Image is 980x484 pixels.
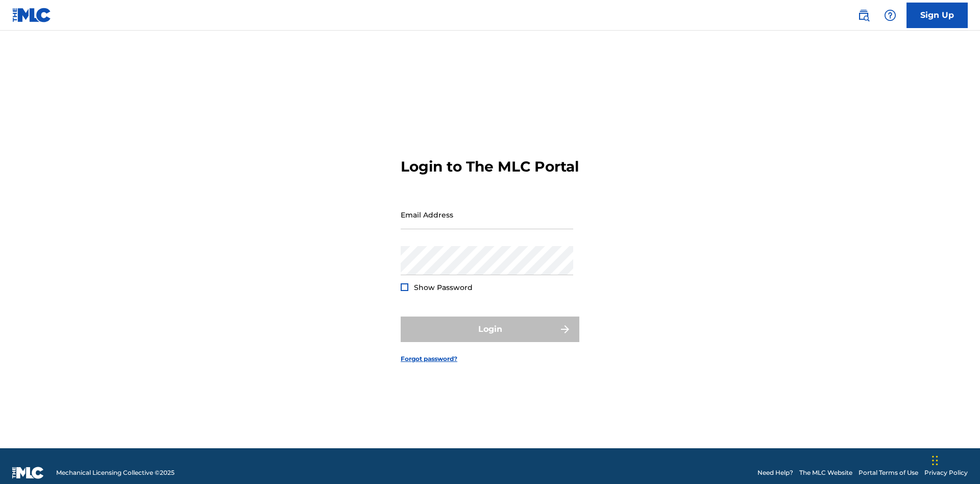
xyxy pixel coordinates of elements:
[799,468,852,477] a: The MLC Website
[857,9,870,21] img: search
[929,435,980,484] iframe: Chat Widget
[401,158,579,176] h3: Login to The MLC Portal
[932,445,938,476] div: Drag
[414,283,473,292] span: Show Password
[12,8,52,22] img: MLC Logo
[880,5,900,26] div: Help
[924,468,968,477] a: Privacy Policy
[906,3,968,28] a: Sign Up
[401,354,457,364] a: Forgot password?
[853,5,874,26] a: Public Search
[859,468,918,477] a: Portal Terms of Use
[56,468,175,477] span: Mechanical Licensing Collective © 2025
[12,467,44,479] img: logo
[884,9,896,21] img: help
[757,468,793,477] a: Need Help?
